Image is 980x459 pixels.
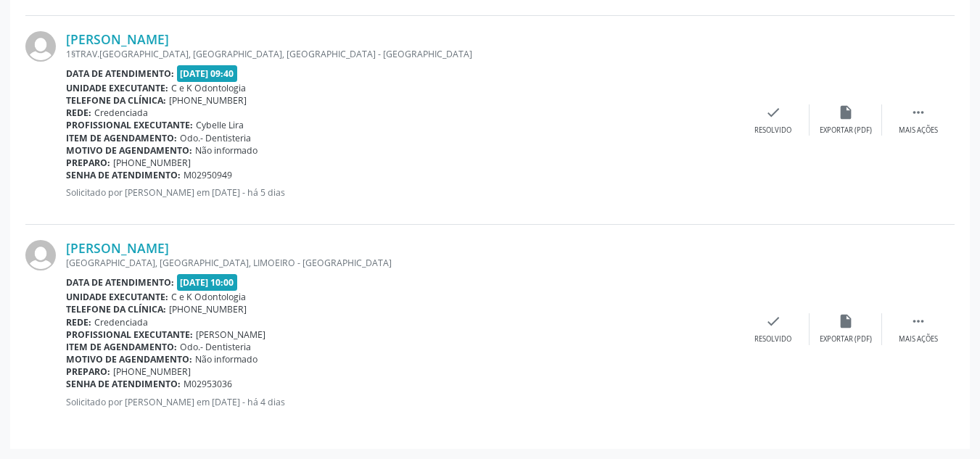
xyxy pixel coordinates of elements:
[196,328,265,341] span: [PERSON_NAME]
[169,94,247,107] span: [PHONE_NUMBER]
[184,378,232,390] span: M02953036
[899,334,938,344] div: Mais ações
[838,104,854,120] i: insert_drive_file
[66,157,110,169] b: Preparo:
[910,313,926,329] i: 
[66,94,166,107] b: Telefone da clínica:
[66,119,193,131] b: Profissional executante:
[171,291,246,303] span: C e K Odontologia
[94,107,148,119] span: Credenciada
[66,107,91,119] b: Rede:
[66,328,193,341] b: Profissional executante:
[910,104,926,120] i: 
[25,31,56,62] img: img
[66,186,737,199] p: Solicitado por [PERSON_NAME] em [DATE] - há 5 dias
[195,144,258,157] span: Não informado
[66,67,174,80] b: Data de atendimento:
[66,365,110,378] b: Preparo:
[94,316,148,328] span: Credenciada
[184,169,232,181] span: M02950949
[66,257,737,269] div: [GEOGRAPHIC_DATA], [GEOGRAPHIC_DATA], LIMOEIRO - [GEOGRAPHIC_DATA]
[66,396,737,408] p: Solicitado por [PERSON_NAME] em [DATE] - há 4 dias
[66,240,169,256] a: [PERSON_NAME]
[754,125,791,136] div: Resolvido
[838,313,854,329] i: insert_drive_file
[66,353,192,365] b: Motivo de agendamento:
[765,313,781,329] i: check
[171,82,246,94] span: C e K Odontologia
[66,378,181,390] b: Senha de atendimento:
[180,341,251,353] span: Odo.- Dentisteria
[66,341,177,353] b: Item de agendamento:
[180,132,251,144] span: Odo.- Dentisteria
[113,157,191,169] span: [PHONE_NUMBER]
[66,48,737,60] div: 1§TRAV.[GEOGRAPHIC_DATA], [GEOGRAPHIC_DATA], [GEOGRAPHIC_DATA] - [GEOGRAPHIC_DATA]
[66,303,166,315] b: Telefone da clínica:
[66,82,168,94] b: Unidade executante:
[765,104,781,120] i: check
[66,291,168,303] b: Unidade executante:
[66,132,177,144] b: Item de agendamento:
[820,125,872,136] div: Exportar (PDF)
[66,169,181,181] b: Senha de atendimento:
[177,274,238,291] span: [DATE] 10:00
[169,303,247,315] span: [PHONE_NUMBER]
[754,334,791,344] div: Resolvido
[177,65,238,82] span: [DATE] 09:40
[196,119,244,131] span: Cybelle Lira
[66,31,169,47] a: [PERSON_NAME]
[66,144,192,157] b: Motivo de agendamento:
[25,240,56,270] img: img
[66,316,91,328] b: Rede:
[195,353,258,365] span: Não informado
[820,334,872,344] div: Exportar (PDF)
[113,365,191,378] span: [PHONE_NUMBER]
[66,276,174,289] b: Data de atendimento:
[899,125,938,136] div: Mais ações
